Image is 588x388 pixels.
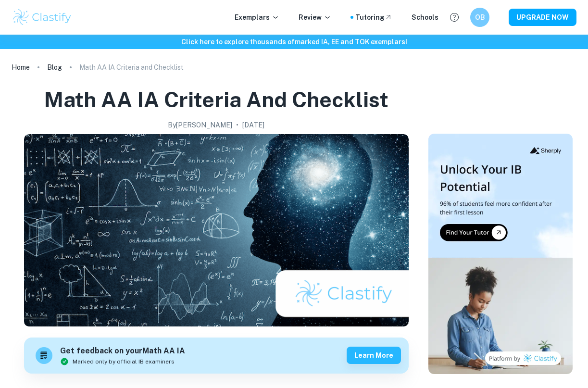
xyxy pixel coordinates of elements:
[47,61,62,74] a: Blog
[355,12,392,23] a: Tutoring
[12,61,30,74] a: Home
[475,12,486,23] h6: OB
[428,134,573,374] img: Thumbnail
[60,345,185,357] h6: Get feedback on your Math AA IA
[79,62,184,73] p: Math AA IA Criteria and Checklist
[509,9,576,26] button: UPGRADE NOW
[299,12,331,23] p: Review
[446,9,463,25] button: Help and Feedback
[12,8,73,27] img: Clastify logo
[235,12,279,23] p: Exemplars
[168,120,232,130] h2: By [PERSON_NAME]
[44,86,388,114] h1: Math AA IA Criteria and Checklist
[242,120,264,130] h2: [DATE]
[2,37,586,47] h6: Click here to explore thousands of marked IA, EE and TOK exemplars !
[73,357,175,366] span: Marked only by official IB examiners
[470,8,489,27] button: OB
[347,347,401,364] button: Learn more
[24,134,409,326] img: Math AA IA Criteria and Checklist cover image
[412,12,438,23] a: Schools
[24,338,409,374] a: Get feedback on yourMath AA IAMarked only by official IB examinersLearn more
[236,120,238,130] p: •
